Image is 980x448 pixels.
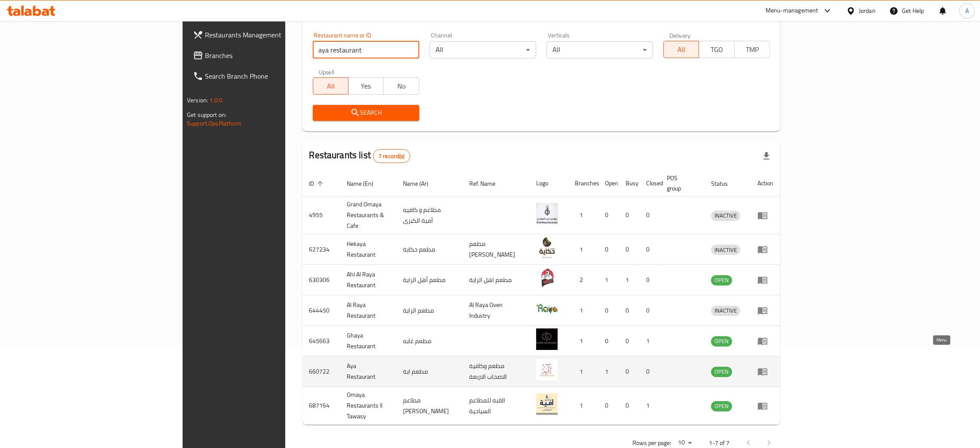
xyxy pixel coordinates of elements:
[711,401,732,411] span: OPEN
[320,107,412,118] span: Search
[639,265,660,295] td: 0
[619,265,639,295] td: 1
[757,336,773,346] div: Menu
[598,326,619,356] td: 0
[396,265,462,295] td: مطعم أهل الراية
[757,275,773,285] div: Menu
[619,170,639,196] th: Busy
[348,77,384,95] button: Yes
[711,178,739,189] span: Status
[352,80,380,92] span: Yes
[463,234,530,265] td: مطعم [PERSON_NAME]
[734,41,770,58] button: TMP
[639,326,660,356] td: 1
[319,69,335,75] label: Upsell
[639,387,660,425] td: 1
[711,245,740,255] span: INACTIVE
[598,234,619,265] td: 0
[639,170,660,196] th: Closed
[757,401,773,411] div: Menu
[568,196,598,234] td: 1
[619,234,639,265] td: 0
[209,95,223,106] span: 1.0.0
[340,326,397,356] td: Ghaya Restaurant
[699,41,734,58] button: TGO
[463,356,530,387] td: مطعم وكافية الاصحاب الاربعة
[738,43,766,56] span: TMP
[340,356,397,387] td: Aya Restaurant
[711,367,732,377] span: OPEN
[667,43,696,56] span: All
[568,387,598,425] td: 1
[619,196,639,234] td: 0
[568,170,598,196] th: Branches
[463,295,530,326] td: Al Raya Oven Industry
[568,234,598,265] td: 1
[387,80,415,92] span: No
[711,401,732,411] div: OPEN
[536,359,558,380] img: Aya Restaurant
[598,265,619,295] td: 1
[619,326,639,356] td: 0
[568,326,598,356] td: 1
[536,203,558,224] img: Grand Omaya Restaurants & Cafe
[757,244,773,255] div: Menu
[536,267,558,289] img: Ahl Al Raya Restaurant
[396,356,462,387] td: مطعم اية
[309,149,410,163] h2: Restaurants list
[529,170,568,196] th: Logo
[536,237,558,258] img: Hekaya Restaurant
[663,41,699,58] button: All
[619,295,639,326] td: 0
[639,295,660,326] td: 0
[463,387,530,425] td: القبه للمطاعم السياحية
[536,328,558,350] img: Ghaya Restaurant
[711,367,732,377] div: OPEN
[383,77,419,95] button: No
[639,196,660,234] td: 0
[187,118,241,129] a: Support.OpsPlatform
[340,234,397,265] td: Hekaya Restaurant
[619,387,639,425] td: 0
[546,41,653,58] div: All
[373,152,410,160] span: 7 record(s)
[711,211,740,221] span: INACTIVE
[186,45,346,66] a: Branches
[187,95,208,106] span: Version:
[396,326,462,356] td: مطعم غايه
[340,265,397,295] td: Ahl Al Raya Restaurant
[711,306,740,316] div: INACTIVE
[757,305,773,316] div: Menu
[317,80,345,92] span: All
[598,387,619,425] td: 0
[598,170,619,196] th: Open
[568,356,598,387] td: 1
[313,105,419,121] button: Search
[598,356,619,387] td: 1
[313,41,419,58] input: Search for restaurant name or ID..
[186,25,346,45] a: Restaurants Management
[702,43,731,56] span: TGO
[396,234,462,265] td: مطعم حكاية
[430,41,536,58] div: All
[187,109,226,120] span: Get support on:
[309,178,326,189] span: ID
[396,387,462,425] td: مطاعم [PERSON_NAME]
[403,178,440,189] span: Name (Ar)
[347,178,385,189] span: Name (En)
[859,6,876,15] div: Jordan
[766,6,818,16] div: Menu-management
[756,146,777,166] div: Export file
[536,298,558,319] img: Al Raya Restaurant
[463,265,530,295] td: مطعم اهل الراية
[711,306,740,316] span: INACTIVE
[313,77,348,95] button: All
[568,295,598,326] td: 1
[757,210,773,221] div: Menu
[639,234,660,265] td: 0
[711,245,740,255] div: INACTIVE
[205,30,339,40] span: Restaurants Management
[711,211,740,221] div: INACTIVE
[667,173,694,193] span: POS group
[536,393,558,415] img: Omaya Restaurants ll Tawasy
